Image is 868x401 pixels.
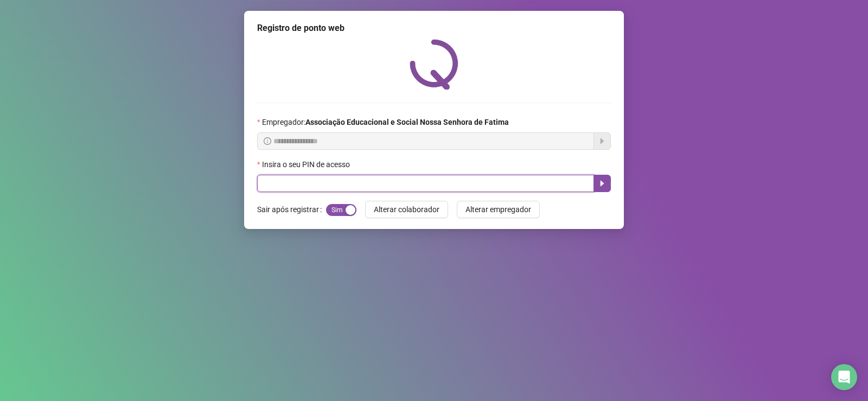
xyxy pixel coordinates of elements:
[365,201,448,218] button: Alterar colaborador
[374,203,439,215] span: Alterar colaborador
[598,179,607,188] span: caret-right
[465,203,531,215] span: Alterar empregador
[457,201,540,218] button: Alterar empregador
[410,39,458,90] img: QRPoint
[831,364,857,390] div: Open Intercom Messenger
[262,116,509,128] span: Empregador :
[257,201,326,218] label: Sair após registrar
[264,137,271,145] span: info-circle
[257,158,357,170] label: Insira o seu PIN de acesso
[305,118,509,126] strong: Associação Educacional e Social Nossa Senhora de Fatima
[257,22,611,35] div: Registro de ponto web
